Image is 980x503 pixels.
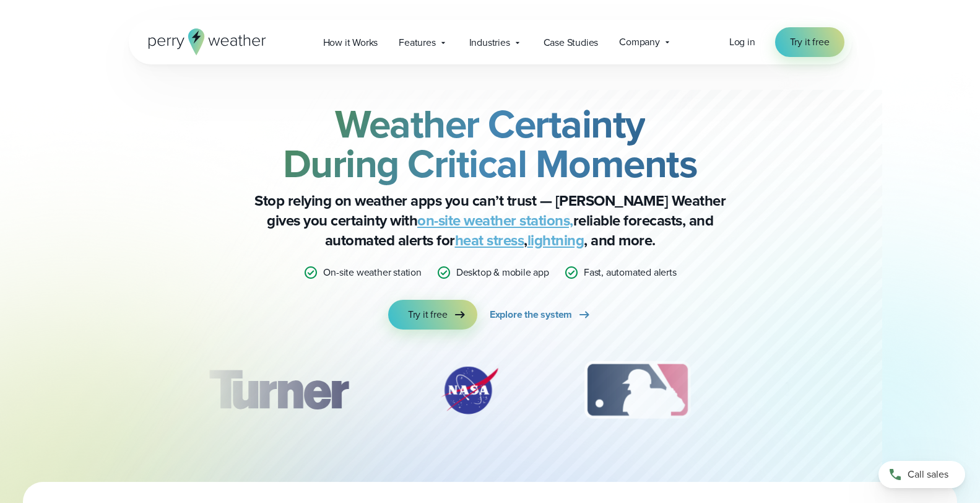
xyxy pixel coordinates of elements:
a: lightning [527,229,584,251]
img: PGA.svg [762,359,861,421]
span: Log in [729,35,755,49]
a: on-site weather stations, [417,209,573,232]
p: Fast, automated alerts [584,265,677,280]
a: heat stress [455,229,524,251]
span: Features [399,35,435,50]
a: Case Studies [533,30,609,55]
span: Case Studies [544,35,599,50]
span: Try it free [408,307,448,322]
p: On-site weather station [323,265,421,280]
a: Try it free [775,27,844,57]
a: Log in [729,35,755,50]
span: Company [619,35,660,50]
span: Explore the system [490,307,572,322]
div: 1 of 12 [191,359,366,421]
div: 2 of 12 [426,359,513,421]
a: Explore the system [490,300,592,330]
img: Turner-Construction_1.svg [191,359,366,421]
img: NASA.svg [426,359,513,421]
span: Try it free [790,35,830,50]
span: Industries [469,35,510,50]
a: How it Works [313,30,389,55]
div: 3 of 12 [572,359,703,421]
strong: Weather Certainty During Critical Moments [283,95,698,193]
div: 4 of 12 [762,359,861,421]
div: slideshow [191,359,790,427]
span: Call sales [908,467,948,482]
span: How it Works [323,35,378,50]
p: Desktop & mobile app [456,265,549,280]
a: Call sales [878,461,965,488]
img: MLB.svg [572,359,703,421]
p: Stop relying on weather apps you can’t trust — [PERSON_NAME] Weather gives you certainty with rel... [243,191,738,250]
a: Try it free [388,300,477,330]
